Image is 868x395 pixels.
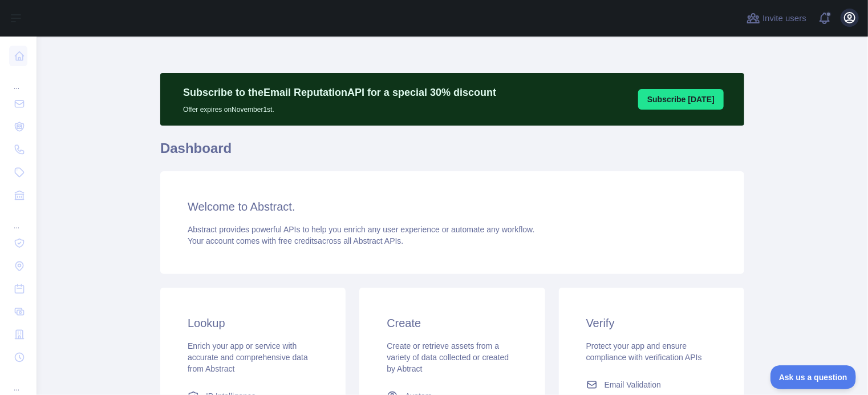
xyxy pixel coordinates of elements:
[586,315,717,331] h3: Verify
[770,365,857,389] iframe: Toggle Customer Support
[387,315,517,331] h3: Create
[605,379,661,390] span: Email Validation
[188,225,535,234] span: Abstract provides powerful APIs to help you enrich any user experience or automate any workflow.
[9,68,27,91] div: ...
[582,374,721,395] a: Email Validation
[9,370,27,393] div: ...
[278,236,318,245] span: free credits
[586,341,702,362] span: Protect your app and ensure compliance with verification APIs
[387,341,509,373] span: Create or retrieve assets from a variety of data collected or created by Abtract
[762,12,806,25] span: Invite users
[9,208,27,231] div: ...
[188,341,308,373] span: Enrich your app or service with accurate and comprehensive data from Abstract
[160,139,744,167] h1: Dashboard
[744,9,809,27] button: Invite users
[188,315,318,331] h3: Lookup
[188,199,717,215] h3: Welcome to Abstract.
[183,100,496,114] p: Offer expires on November 1st.
[188,236,403,245] span: Your account comes with across all Abstract APIs.
[638,89,724,110] button: Subscribe [DATE]
[183,84,496,100] p: Subscribe to the Email Reputation API for a special 30 % discount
